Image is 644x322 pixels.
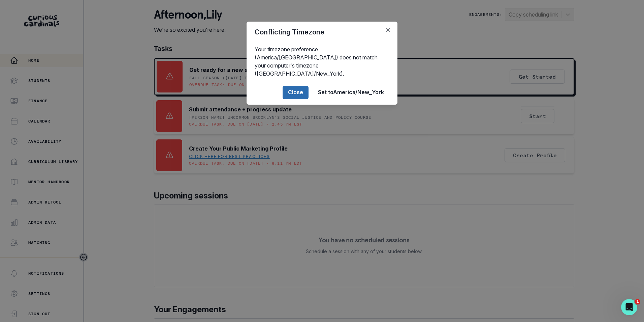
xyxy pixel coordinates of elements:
div: Your timezone preference (America/[GEOGRAPHIC_DATA]) does not match your computer's timezone ([GE... [247,43,397,80]
iframe: Intercom live chat [621,299,637,315]
span: 1 [635,299,640,304]
button: Close [283,86,309,99]
button: Set toAmerica/New_York [313,86,389,99]
header: Conflicting Timezone [247,22,397,43]
button: Close [383,24,393,35]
